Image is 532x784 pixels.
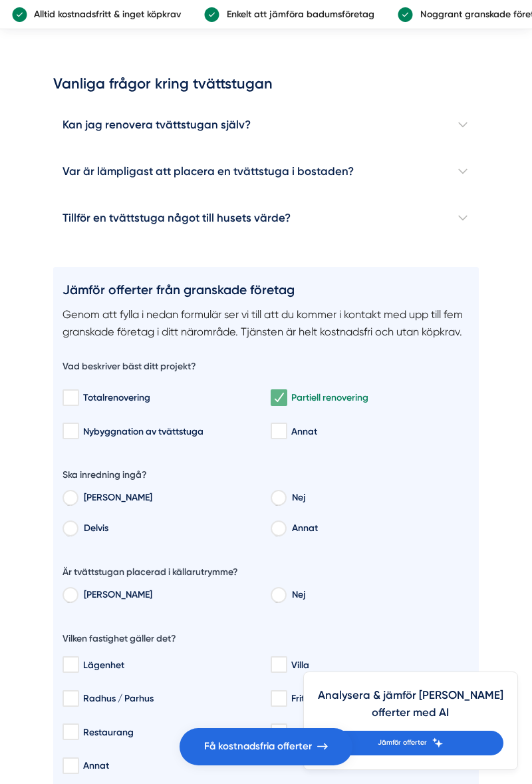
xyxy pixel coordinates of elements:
input: Villa [271,658,286,672]
input: Annat [63,759,78,773]
h4: Analysera & jämför [PERSON_NAME] offerter med AI [318,686,503,731]
h5: Ska inredning ingå? [63,469,147,485]
a: Jämför offerter [318,731,503,755]
a: Få kostnadsfria offerter [180,728,352,765]
span: Få kostnadsfria offerter [204,739,312,755]
h4: Var är lämpligast att placera en tvättstuga i bostaden? [53,148,479,195]
input: Annat [271,524,285,536]
h5: Är tvättstugan placerad i källarutrymme? [63,566,238,582]
input: Annat [271,425,286,438]
label: Annat [285,520,469,540]
label: Nej [285,490,469,510]
h2: Vanliga frågor kring tvättstugan [53,74,479,102]
p: Genom att fylla i nedan formulär ser vi till att du kommer i kontakt med upp till fem granskade f... [63,306,469,341]
span: Jämför offerter [378,737,427,749]
input: Fritidshus [271,692,286,705]
label: [PERSON_NAME] [77,490,261,510]
input: Totalrenovering [63,391,78,405]
label: [PERSON_NAME] [77,586,261,606]
input: Nej [271,494,285,506]
p: Enkelt att jämföra badumsföretag [219,7,374,22]
input: Radhus / Parhus [63,692,78,705]
h5: Vad beskriver bäst ditt projekt? [63,360,196,377]
p: Alltid kostnadsfritt & inget köpkrav [27,7,182,22]
h4: Tillför en tvättstuga något till husets värde? [53,194,479,241]
label: Delvis [77,520,261,540]
label: Nej [285,586,469,606]
h4: Kan jag renovera tvättstugan själv? [53,102,479,148]
input: Nybyggnation av tvättstuga [63,425,78,438]
input: Nej [271,591,285,603]
input: Ja [63,591,77,603]
h3: Jämför offerter från granskade företag [63,276,469,306]
input: Restaurang [63,725,78,739]
input: Lägenhet [63,658,78,672]
input: Partiell renovering [271,391,286,405]
h5: Vilken fastighet gäller det? [63,632,176,649]
input: Delvis [63,524,77,536]
input: Affärslokal [271,725,286,739]
input: Ja [63,494,77,506]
